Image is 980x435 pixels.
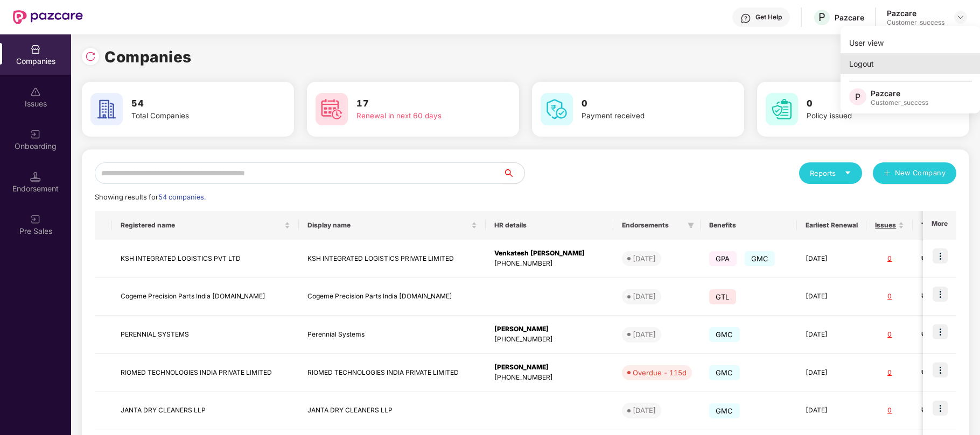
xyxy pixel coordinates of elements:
span: Showing results for [95,193,206,201]
div: 0 [875,330,904,340]
th: Registered name [112,211,299,240]
div: ₹12,19,437.96 [921,368,975,378]
span: GMC [709,327,740,342]
img: icon [933,362,948,377]
div: Customer_success [871,98,928,107]
span: GMC [709,403,740,418]
span: New Company [895,168,946,179]
button: search [502,162,525,184]
div: 0 [875,405,904,416]
div: Pazcare [871,88,928,98]
span: P [818,11,825,24]
td: [DATE] [797,278,866,316]
td: PERENNIAL SYSTEMS [112,316,299,354]
div: Payment received [582,110,709,122]
div: Renewal in next 60 days [356,110,484,122]
span: GPA [709,251,737,266]
div: Overdue - 115d [633,367,687,378]
h3: 17 [356,97,484,111]
div: [DATE] [633,405,656,416]
span: GMC [709,365,740,380]
th: Issues [866,211,913,240]
th: Benefits [701,211,797,240]
div: [DATE] [633,329,656,340]
td: Cogeme Precision Parts India [DOMAIN_NAME] [299,278,486,316]
td: RIOMED TECHNOLOGIES INDIA PRIVATE LIMITED [299,354,486,392]
span: plus [884,169,891,178]
img: icon [933,248,948,263]
img: icon [933,401,948,416]
button: plusNew Company [873,162,956,184]
div: ₹58,965.78 [921,405,975,416]
img: svg+xml;base64,PHN2ZyBpZD0iUmVsb2FkLTMyeDMyIiB4bWxucz0iaHR0cDovL3d3dy53My5vcmcvMjAwMC9zdmciIHdpZH... [85,51,96,62]
h3: 0 [807,97,934,111]
td: [DATE] [797,316,866,354]
div: Pazcare [835,12,864,23]
div: Pazcare [887,8,944,18]
th: HR details [486,211,613,240]
img: svg+xml;base64,PHN2ZyBpZD0iSGVscC0zMngzMiIgeG1sbnM9Imh0dHA6Ly93d3cudzMub3JnLzIwMDAvc3ZnIiB3aWR0aD... [740,13,751,24]
img: svg+xml;base64,PHN2ZyBpZD0iQ29tcGFuaWVzIiB4bWxucz0iaHR0cDovL3d3dy53My5vcmcvMjAwMC9zdmciIHdpZHRoPS... [30,44,41,55]
img: svg+xml;base64,PHN2ZyB4bWxucz0iaHR0cDovL3d3dy53My5vcmcvMjAwMC9zdmciIHdpZHRoPSI2MCIgaGVpZ2h0PSI2MC... [766,93,798,125]
div: ₹8,14,362.84 [921,330,975,340]
span: Issues [875,221,896,230]
div: [PHONE_NUMBER] [494,334,605,345]
span: P [855,90,860,103]
div: Customer_success [887,18,944,27]
h3: 54 [131,97,258,111]
span: Registered name [121,221,282,230]
div: 0 [875,368,904,378]
img: icon [933,287,948,302]
td: JANTA DRY CLEANERS LLP [299,392,486,430]
div: [PERSON_NAME] [494,362,605,373]
img: svg+xml;base64,PHN2ZyBpZD0iRHJvcGRvd24tMzJ4MzIiIHhtbG5zPSJodHRwOi8vd3d3LnczLm9yZy8yMDAwL3N2ZyIgd2... [956,13,965,22]
td: RIOMED TECHNOLOGIES INDIA PRIVATE LIMITED [112,354,299,392]
div: [DATE] [633,253,656,264]
span: GTL [709,289,736,304]
div: ₹7,08,000 [921,291,975,302]
div: 0 [875,291,904,302]
span: GMC [745,251,775,266]
div: 0 [875,254,904,264]
span: filter [685,219,696,232]
td: Perennial Systems [299,316,486,354]
div: [DATE] [633,291,656,302]
div: [PERSON_NAME] [494,324,605,334]
img: New Pazcare Logo [13,10,83,24]
img: icon [933,324,948,339]
img: svg+xml;base64,PHN2ZyB3aWR0aD0iMjAiIGhlaWdodD0iMjAiIHZpZXdCb3g9IjAgMCAyMCAyMCIgZmlsbD0ibm9uZSIgeG... [30,214,41,225]
span: filter [688,222,694,229]
span: 54 companies. [158,193,206,201]
div: Policy issued [807,110,934,122]
td: [DATE] [797,392,866,430]
h1: Companies [104,45,192,69]
td: [DATE] [797,240,866,278]
h3: 0 [582,97,709,111]
span: Display name [307,221,469,230]
div: Reports [810,168,851,179]
img: svg+xml;base64,PHN2ZyB3aWR0aD0iMTQuNSIgaGVpZ2h0PSIxNC41IiB2aWV3Qm94PSIwIDAgMTYgMTYiIGZpbGw9Im5vbm... [30,172,41,182]
td: KSH INTEGRATED LOGISTICS PRIVATE LIMITED [299,240,486,278]
span: caret-down [844,169,851,176]
div: ₹8,88,229.66 [921,254,975,264]
th: Display name [299,211,486,240]
img: svg+xml;base64,PHN2ZyB3aWR0aD0iMjAiIGhlaWdodD0iMjAiIHZpZXdCb3g9IjAgMCAyMCAyMCIgZmlsbD0ibm9uZSIgeG... [30,129,41,140]
span: search [502,169,524,177]
img: svg+xml;base64,PHN2ZyB4bWxucz0iaHR0cDovL3d3dy53My5vcmcvMjAwMC9zdmciIHdpZHRoPSI2MCIgaGVpZ2h0PSI2MC... [316,93,348,125]
img: svg+xml;base64,PHN2ZyB4bWxucz0iaHR0cDovL3d3dy53My5vcmcvMjAwMC9zdmciIHdpZHRoPSI2MCIgaGVpZ2h0PSI2MC... [90,93,123,125]
th: More [923,211,956,240]
div: Total Companies [131,110,258,122]
td: KSH INTEGRATED LOGISTICS PVT LTD [112,240,299,278]
td: JANTA DRY CLEANERS LLP [112,392,299,430]
img: svg+xml;base64,PHN2ZyBpZD0iSXNzdWVzX2Rpc2FibGVkIiB4bWxucz0iaHR0cDovL3d3dy53My5vcmcvMjAwMC9zdmciIH... [30,87,41,97]
div: Get Help [755,13,782,22]
td: [DATE] [797,354,866,392]
div: [PHONE_NUMBER] [494,259,605,269]
span: Endorsements [622,221,683,230]
div: [PHONE_NUMBER] [494,373,605,383]
div: Venkatesh [PERSON_NAME] [494,248,605,259]
th: Earliest Renewal [797,211,866,240]
td: Cogeme Precision Parts India [DOMAIN_NAME] [112,278,299,316]
span: Total Premium [921,221,967,230]
img: svg+xml;base64,PHN2ZyB4bWxucz0iaHR0cDovL3d3dy53My5vcmcvMjAwMC9zdmciIHdpZHRoPSI2MCIgaGVpZ2h0PSI2MC... [541,93,573,125]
